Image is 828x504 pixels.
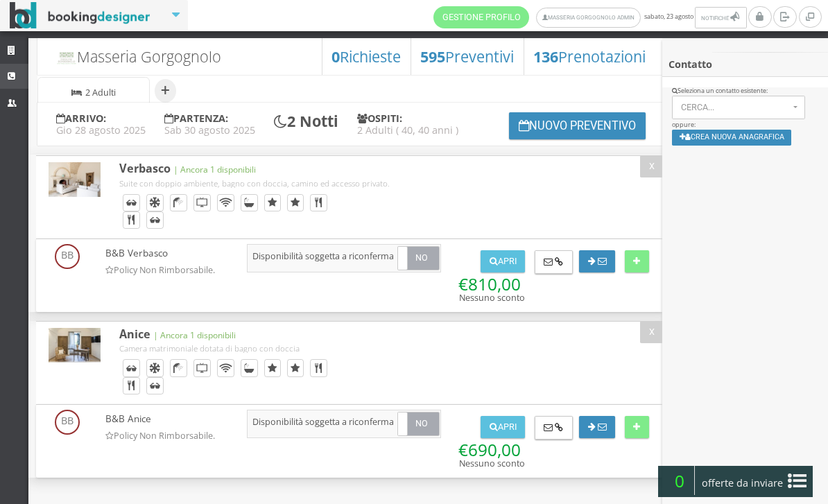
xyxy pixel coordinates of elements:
[672,87,819,96] div: Seleziona un contatto esistente:
[672,96,806,119] button: Cerca...
[433,6,529,28] a: Gestione Profilo
[672,130,792,146] button: Crea nuova anagrafica
[662,87,828,155] div: oppure:
[10,2,150,29] img: BookingDesigner.com
[433,6,748,28] span: sabato, 23 agosto
[698,472,788,494] span: offerte da inviare
[695,7,746,28] button: Notifiche
[681,103,789,112] span: Cerca...
[669,58,712,71] b: Contatto
[536,8,641,28] a: Masseria Gorgognolo Admin
[664,466,695,495] span: 0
